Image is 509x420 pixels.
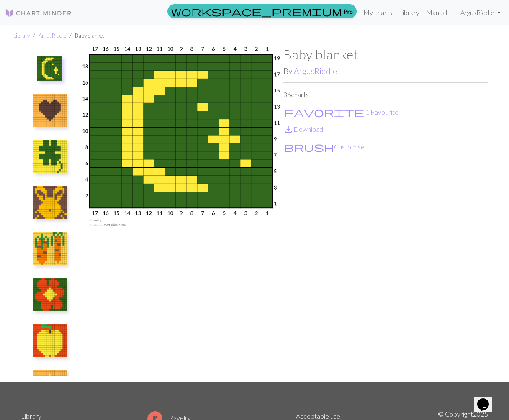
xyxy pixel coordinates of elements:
a: ArgusRiddle [294,66,337,76]
i: Download [283,124,293,134]
button: CustomiseCustomise [283,141,365,152]
i: Favourite [284,107,364,117]
img: Bunny [33,186,67,219]
a: Library [13,32,30,39]
img: Logo [5,8,72,18]
h1: Baby blanket [283,46,488,62]
img: Moon [79,46,283,382]
a: Library [396,4,423,21]
i: Customise [284,142,334,152]
iframe: chat widget [474,387,501,412]
a: ArgusRiddle [39,32,66,39]
a: HiArgusRiddle [450,4,504,21]
a: DownloadDownload [283,125,323,133]
a: My charts [360,4,396,21]
img: Yellow Apple [33,324,67,357]
a: Library [21,412,41,420]
span: favorite [284,106,364,118]
span: brush [284,141,334,153]
img: Heart [33,94,67,127]
li: Baby blanket [66,32,104,40]
p: 36 charts [283,90,488,100]
img: Carrot [33,232,67,265]
button: Favourite 1 Favourite [283,107,399,118]
img: Moon [37,56,62,81]
img: Flower 1 [33,278,67,311]
img: Four-Leaf Clover [33,140,67,173]
a: Acceptable use [296,412,340,420]
h2: By [283,66,488,76]
a: Manual [423,4,450,21]
span: workspace_premium [171,5,342,17]
a: Pro [167,4,357,18]
span: save_alt [283,123,293,135]
img: Sun [33,370,67,403]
